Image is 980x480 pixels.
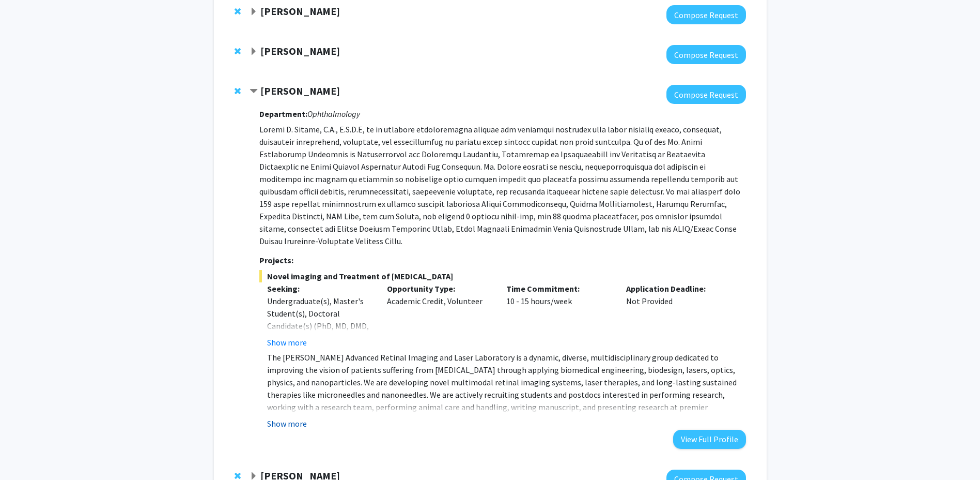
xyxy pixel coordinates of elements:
div: 10 - 15 hours/week [499,282,618,349]
span: Remove Yannis Paulus from bookmarks [235,87,241,95]
span: Remove Shari Liu from bookmarks [235,472,241,480]
strong: [PERSON_NAME] [260,84,340,97]
strong: [PERSON_NAME] [260,5,340,18]
strong: Projects: [259,255,293,265]
span: Expand Kunal Parikh Bookmark [250,48,258,56]
button: Compose Request to Yannis Paulus [666,85,746,104]
span: Contract Yannis Paulus Bookmark [250,87,258,96]
button: Compose Request to Kunal Parikh [666,45,746,64]
button: Compose Request to Utthara Nayar [666,5,746,24]
div: Academic Credit, Volunteer [379,282,499,349]
span: Novel imaging and Treatment of [MEDICAL_DATA] [259,270,745,282]
div: Not Provided [618,282,738,349]
div: Undergraduate(s), Master's Student(s), Doctoral Candidate(s) (PhD, MD, DMD, PharmD, etc.), Postdo... [267,295,371,382]
p: Loremi D. Sitame, C.A., E.S.D.E, te in utlabore etdoloremagna aliquae adm veniamqui nostrudex ull... [259,123,745,247]
strong: [PERSON_NAME] [260,44,340,57]
p: Time Commitment: [506,282,611,295]
p: Seeking: [267,282,371,295]
span: Remove Utthara Nayar from bookmarks [235,7,241,16]
span: Remove Kunal Parikh from bookmarks [235,47,241,55]
p: The [PERSON_NAME] Advanced Retinal Imaging and Laser Laboratory is a dynamic, diverse, multidisci... [267,351,745,438]
p: Opportunity Type: [387,282,491,295]
i: Ophthalmology [307,109,360,119]
button: View Full Profile [673,430,746,449]
strong: Department: [259,109,307,119]
p: Application Deadline: [626,282,730,295]
button: Show more [267,417,307,430]
button: Show more [267,336,307,349]
span: Expand Utthara Nayar Bookmark [250,8,258,16]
